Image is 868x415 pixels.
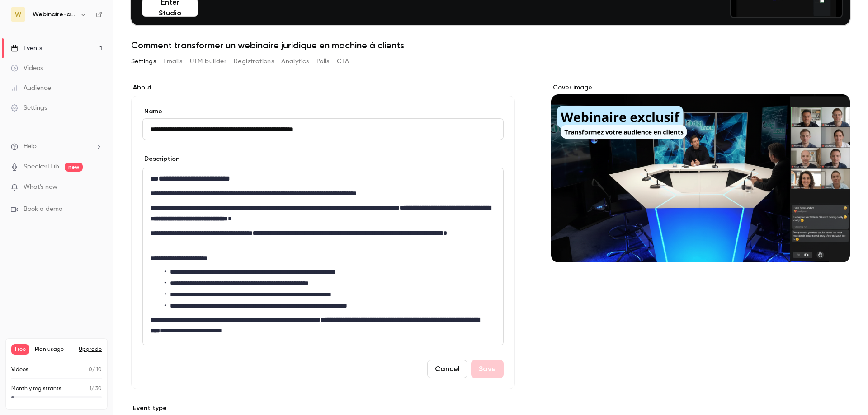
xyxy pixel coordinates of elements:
div: editor [143,168,503,345]
h1: Comment transformer un webinaire juridique en machine à clients [131,40,850,51]
button: CTA [337,54,349,69]
button: Registrations [234,54,274,69]
button: Settings [131,54,156,69]
div: Audience [11,84,51,93]
section: Cover image [551,83,850,262]
button: Analytics [281,54,309,69]
label: Cover image [551,83,850,92]
span: What's new [24,182,57,192]
li: help-dropdown-opener [11,142,102,151]
span: Help [24,142,37,151]
span: Book a demo [24,205,62,214]
span: 0 [89,367,92,373]
span: Plan usage [35,346,73,353]
div: Videos [11,64,43,73]
div: Settings [11,103,47,112]
span: new [65,163,83,172]
p: / 30 [90,385,102,393]
span: Free [11,344,29,355]
h6: Webinaire-avocats [33,10,76,19]
label: Name [142,107,504,116]
p: / 10 [89,366,102,374]
button: UTM builder [190,54,226,69]
iframe: Noticeable Trigger [91,183,102,191]
div: Events [11,44,42,53]
button: Polls [316,54,330,69]
span: 1 [90,386,91,392]
button: Upgrade [79,346,102,353]
a: SpeakerHub [24,162,59,172]
section: description [142,168,504,345]
label: Description [142,154,179,163]
span: W [15,10,21,19]
button: Emails [163,54,182,69]
button: Cancel [427,360,467,378]
p: Monthly registrants [11,385,61,393]
p: Videos [11,366,28,374]
p: Event type [131,404,515,413]
label: About [131,83,515,92]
